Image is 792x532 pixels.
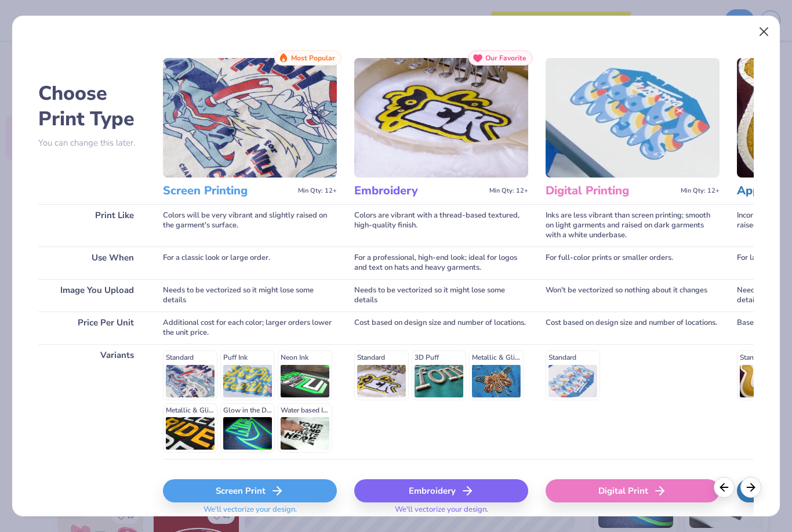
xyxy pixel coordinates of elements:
[163,58,337,178] img: Screen Printing
[681,187,720,195] span: Min Qty: 12+
[354,312,528,344] div: Cost based on design size and number of locations.
[163,279,337,312] div: Needs to be vectorized so it might lose some details
[163,312,337,344] div: Additional cost for each color; larger orders lower the unit price.
[546,58,720,178] img: Digital Printing
[38,247,146,279] div: Use When
[38,204,146,247] div: Print Like
[38,312,146,344] div: Price Per Unit
[546,183,676,198] h3: Digital Printing
[753,21,775,43] button: Close
[546,312,720,344] div: Cost based on design size and number of locations.
[291,54,335,62] span: Most Popular
[546,204,720,247] div: Inks are less vibrant than screen printing; smooth on light garments and raised on dark garments ...
[38,279,146,312] div: Image You Upload
[38,138,146,148] p: You can change this later.
[354,479,528,502] div: Embroidery
[546,479,720,502] div: Digital Print
[38,81,146,132] h2: Choose Print Type
[546,279,720,312] div: Won't be vectorized so nothing about it changes
[163,183,293,198] h3: Screen Printing
[163,204,337,247] div: Colors will be very vibrant and slightly raised on the garment's surface.
[354,58,528,178] img: Embroidery
[354,204,528,247] div: Colors are vibrant with a thread-based textured, high-quality finish.
[485,54,526,62] span: Our Favorite
[546,247,720,279] div: For full-color prints or smaller orders.
[354,279,528,312] div: Needs to be vectorized so it might lose some details
[298,187,337,195] span: Min Qty: 12+
[354,247,528,279] div: For a professional, high-end look; ideal for logos and text on hats and heavy garments.
[199,505,301,522] span: We'll vectorize your design.
[163,247,337,279] div: For a classic look or large order.
[390,505,493,522] span: We'll vectorize your design.
[38,344,146,459] div: Variants
[163,479,337,502] div: Screen Print
[354,183,485,198] h3: Embroidery
[489,187,528,195] span: Min Qty: 12+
